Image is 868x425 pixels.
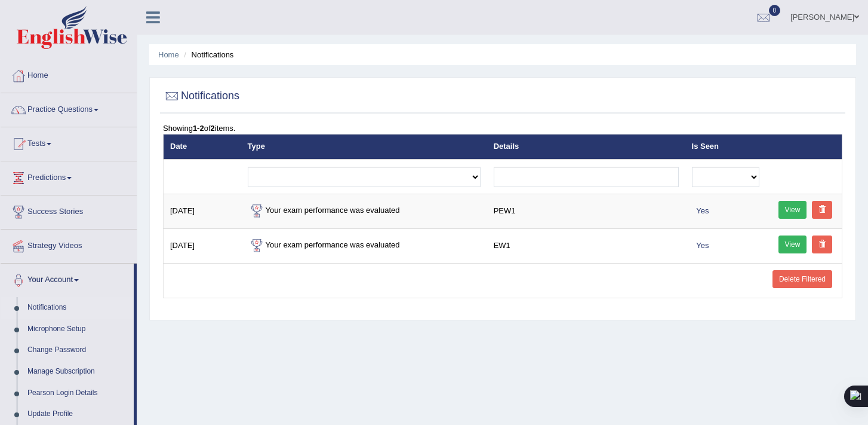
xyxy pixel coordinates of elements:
[241,194,487,228] td: Your exam performance was evaluated
[22,319,134,340] a: Microphone Setup
[22,297,134,319] a: Notifications
[22,383,134,404] a: Pearson Login Details
[1,230,137,259] a: Strategy Videos
[170,142,187,151] a: Date
[1,59,137,89] a: Home
[1,264,134,293] a: Your Account
[692,239,714,252] span: Yes
[163,123,842,134] div: Showing of items.
[241,228,487,263] td: Your exam performance was evaluated
[494,142,519,151] a: Details
[22,403,134,425] a: Update Profile
[812,201,832,219] a: Delete
[1,93,137,123] a: Practice Questions
[778,236,807,253] a: View
[22,340,134,361] a: Change Password
[487,228,685,263] td: EW1
[193,124,204,133] b: 1-2
[692,142,719,151] a: Is Seen
[1,161,137,191] a: Predictions
[769,5,781,16] span: 0
[1,195,137,225] a: Success Stories
[772,270,832,288] a: Delete Filtered
[778,201,807,219] a: View
[158,50,179,59] a: Home
[22,361,134,383] a: Manage Subscription
[164,228,241,263] td: [DATE]
[487,194,685,228] td: PEW1
[163,87,239,105] h2: Notifications
[1,127,137,157] a: Tests
[181,49,233,60] li: Notifications
[211,124,215,133] b: 2
[812,236,832,253] a: Delete
[692,204,714,217] span: Yes
[248,142,265,151] a: Type
[164,194,241,228] td: [DATE]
